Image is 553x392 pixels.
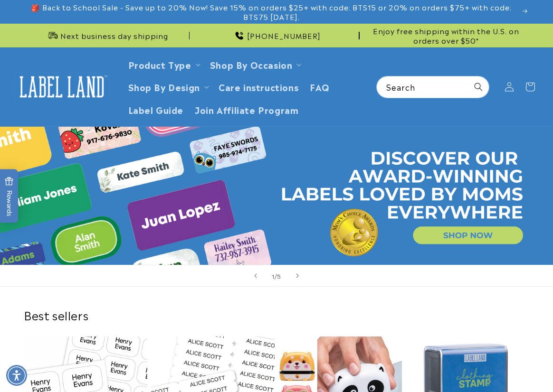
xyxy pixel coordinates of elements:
span: FAQ [310,81,330,92]
span: Enjoy free shipping within the U.S. on orders over $50* [363,26,529,45]
button: Previous slide [245,265,266,286]
a: Shop By Design [128,80,200,93]
a: Label Guide [123,98,190,121]
span: Next business day shipping [60,31,168,40]
a: Label Land [11,68,113,105]
div: Announcement [193,24,359,47]
span: / [275,271,277,280]
span: 5 [277,271,281,280]
span: Care instructions [219,81,298,92]
div: Accessibility Menu [6,365,27,386]
h2: Best sellers [24,308,529,322]
iframe: Gorgias live chat messenger [458,351,543,383]
div: Announcement [24,24,190,47]
span: [PHONE_NUMBER] [247,31,321,40]
button: Search [468,76,489,97]
img: Label Land [14,72,109,102]
span: Shop By Occasion [210,59,293,70]
a: Care instructions [213,75,304,98]
div: Announcement [363,24,529,47]
span: Label Guide [128,104,184,115]
summary: Shop By Occasion [204,53,305,75]
a: FAQ [304,75,335,98]
summary: Product Type [123,53,204,75]
span: Join Affiliate Program [195,104,298,115]
span: 🎒 Back to School Sale - Save up to 20% Now! Save 15% on orders $25+ with code: BTS15 or 20% on or... [24,2,519,21]
a: Join Affiliate Program [189,98,304,121]
button: Next slide [287,265,308,286]
a: Product Type [128,58,191,71]
summary: Shop By Design [123,75,213,98]
span: 1 [272,271,275,280]
span: Rewards [5,177,14,216]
